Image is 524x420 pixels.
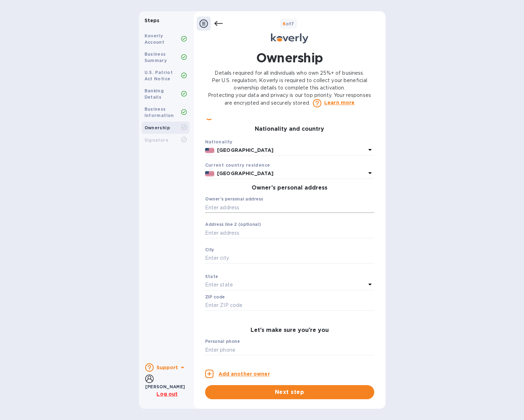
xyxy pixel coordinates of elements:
b: Support [156,365,178,370]
span: 6 [283,21,285,26]
b: Business Summary [144,51,167,63]
h3: Nationality and country [205,126,374,132]
button: Next step [205,385,374,399]
b: Banking Details [144,88,164,100]
b: State [205,274,218,279]
span: Next step [211,388,369,396]
b: Signature [144,137,169,143]
p: Details required for all individuals who own 25%+ of business. Per U.S. regulation, Koverly is re... [205,69,374,107]
input: Enter city [205,253,374,264]
input: Enter ZIP code [205,300,374,311]
img: US [205,148,215,153]
label: Address line 2 (optional) [205,223,261,227]
button: Add another owner [205,370,270,378]
b: Business Information [144,106,174,118]
b: of 7 [283,21,294,26]
label: Owner’s personal address [205,197,263,202]
b: Nationality [205,139,233,144]
label: City [205,248,214,252]
input: Enter phone [205,345,374,355]
b: U.S. Patriot Act Notice [144,70,173,81]
p: Enter state [205,281,233,289]
label: Personal phone [205,340,240,344]
h1: Ownership [256,49,323,67]
b: [GEOGRAPHIC_DATA] [217,171,273,176]
input: Enter address [205,202,374,213]
input: Enter address [205,228,374,238]
b: [PERSON_NAME] [145,384,185,389]
h3: Owner’s personal address [205,185,374,191]
b: Koverly Account [144,33,165,45]
b: Current country residence [205,162,270,168]
label: ZIP code [205,295,225,299]
p: Add another owner [218,370,270,378]
b: Ownership [144,125,170,130]
b: Steps [144,18,160,23]
u: Log out [156,391,178,397]
p: We use this for account verification [205,356,374,364]
a: Learn more [324,99,355,106]
h3: Let’s make sure you’re you [205,327,374,334]
b: [GEOGRAPHIC_DATA] [217,147,273,153]
img: US [205,171,215,176]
